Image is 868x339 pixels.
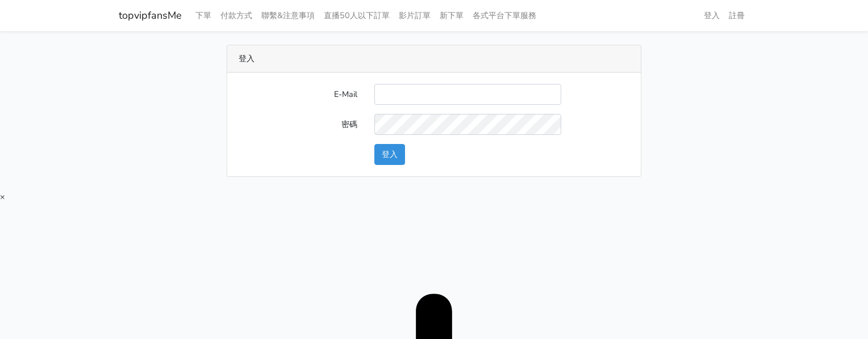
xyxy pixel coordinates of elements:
[230,114,366,135] label: 密碼
[699,5,724,27] a: 登入
[394,5,435,27] a: 影片訂單
[227,45,641,73] div: 登入
[257,5,319,27] a: 聯繫&注意事項
[230,84,366,105] label: E-Mail
[374,144,405,165] button: 登入
[435,5,468,27] a: 新下單
[724,5,749,27] a: 註冊
[319,5,394,27] a: 直播50人以下訂單
[119,5,182,27] a: topvipfansMe
[191,5,216,27] a: 下單
[216,5,257,27] a: 付款方式
[468,5,541,27] a: 各式平台下單服務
